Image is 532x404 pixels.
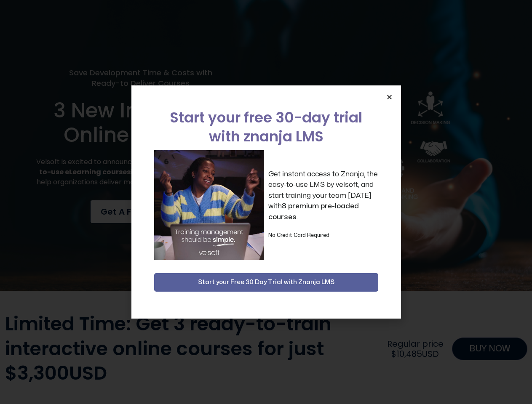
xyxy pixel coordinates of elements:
strong: No Credit Card Required [268,233,329,238]
span: Start your Free 30 Day Trial with Znanja LMS [198,277,334,287]
img: a woman sitting at her laptop dancing [154,150,264,260]
strong: 8 premium pre-loaded courses [268,202,359,221]
button: Start your Free 30 Day Trial with Znanja LMS [154,273,378,292]
h2: Start your free 30-day trial with znanja LMS [154,108,378,146]
a: Close [386,94,393,100]
p: Get instant access to Znanja, the easy-to-use LMS by velsoft, and start training your team [DATE]... [268,169,378,223]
